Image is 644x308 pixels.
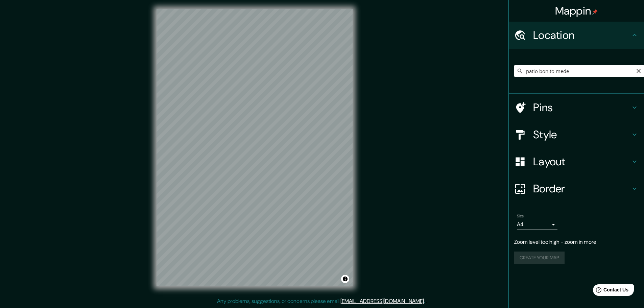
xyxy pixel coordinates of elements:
[509,175,644,202] div: Border
[341,275,349,283] button: Toggle attribution
[517,219,557,230] div: A4
[533,28,630,42] h4: Location
[517,213,524,219] label: Size
[533,182,630,195] h4: Border
[340,298,424,305] a: [EMAIL_ADDRESS][DOMAIN_NAME]
[157,9,353,286] canvas: Map
[533,155,630,168] h4: Layout
[636,67,641,74] button: Clear
[533,101,630,114] h4: Pins
[509,148,644,175] div: Layout
[217,297,425,305] p: Any problems, suggestions, or concerns please email .
[555,4,598,18] h4: Mappin
[509,22,644,49] div: Location
[584,282,637,301] iframe: Help widget launcher
[426,297,427,305] div: .
[509,121,644,148] div: Style
[509,94,644,121] div: Pins
[533,128,630,141] h4: Style
[514,65,644,77] input: Pick your city or area
[425,297,426,305] div: .
[514,238,639,246] p: Zoom level too high - zoom in more
[592,9,598,15] img: pin-icon.png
